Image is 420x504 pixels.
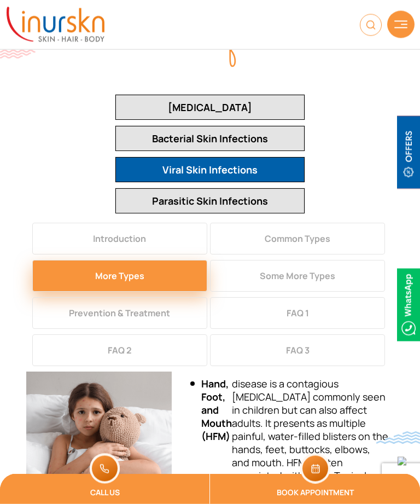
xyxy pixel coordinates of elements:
[32,298,207,329] button: Prevention & Treatment
[32,223,207,255] button: Introduction
[397,269,420,341] img: Whatsappicon
[394,21,407,28] img: hamLine.svg
[398,457,406,466] img: up-blue-arrow.svg
[360,14,382,36] img: searchiocn
[115,95,305,120] button: [MEDICAL_DATA]
[397,298,420,310] a: Whatsappicon
[115,126,305,152] button: Bacterial Skin Infections
[210,474,420,504] a: Book Appointment
[190,378,388,496] li: disease is a contagious [MEDICAL_DATA] commonly seen in children but can also affect adults. It p...
[376,432,420,444] img: bluewave
[300,454,330,484] img: mobile-cal
[210,298,385,329] button: FAQ 1
[397,116,420,189] img: offerBt
[210,223,385,255] button: Common Types
[115,158,305,183] button: Viral Skin Infections
[115,189,305,214] button: Parasitic Skin Infections
[210,335,385,367] button: FAQ 3
[32,260,207,292] button: More Types
[201,378,232,496] strong: Hand, Foot, and Mouth (HFM)
[7,7,104,42] img: inurskn-logo
[210,260,385,292] button: Some More Types
[32,335,207,367] button: FAQ 2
